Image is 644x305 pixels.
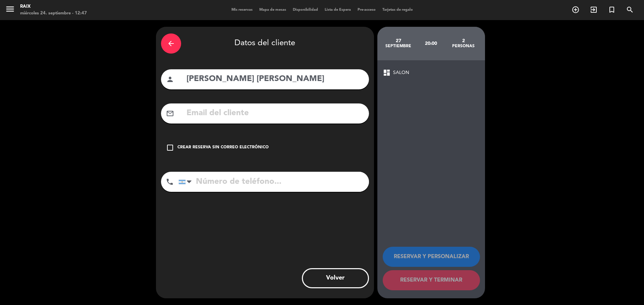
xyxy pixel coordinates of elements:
span: Disponibilidad [289,8,321,12]
i: phone [166,178,174,186]
div: 2 [447,38,480,44]
span: Lista de Espera [321,8,354,12]
div: RAIX [20,3,87,10]
button: RESERVAR Y PERSONALIZAR [383,247,480,267]
div: personas [447,44,480,49]
div: miércoles 24. septiembre - 12:47 [20,10,87,17]
i: search [626,6,634,14]
div: 20:00 [415,32,447,55]
span: Pre-acceso [354,8,379,12]
i: check_box_outline_blank [166,144,174,152]
i: mail_outline [166,109,174,118]
i: arrow_back [167,40,175,48]
span: Mis reservas [228,8,256,12]
span: dashboard [383,69,391,77]
i: person [166,75,174,83]
input: Email del cliente [186,106,364,120]
input: Nombre del cliente [186,72,364,86]
i: menu [5,4,15,14]
div: Datos del cliente [161,32,369,55]
i: turned_in_not [608,6,616,14]
div: 27 [382,38,415,44]
div: septiembre [382,44,415,49]
span: Mapa de mesas [256,8,289,12]
span: Tarjetas de regalo [379,8,416,12]
i: add_circle_outline [572,6,580,14]
div: Crear reserva sin correo electrónico [177,144,269,151]
input: Número de teléfono... [178,172,369,192]
span: SALON [393,69,409,77]
button: Volver [302,268,369,288]
button: RESERVAR Y TERMINAR [383,270,480,290]
i: exit_to_app [590,6,598,14]
button: menu [5,4,15,16]
div: Argentina: +54 [179,172,194,192]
